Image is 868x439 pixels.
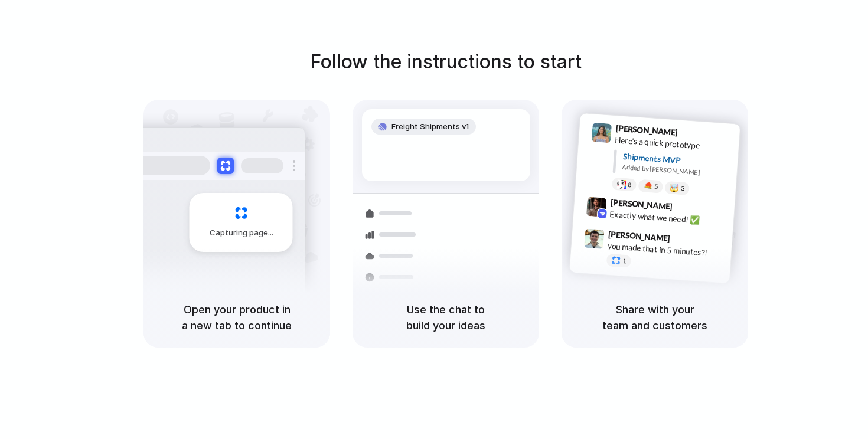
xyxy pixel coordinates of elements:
[622,162,730,179] div: Added by [PERSON_NAME]
[670,184,680,192] div: 🤯
[615,133,733,153] div: Here's a quick prototype
[576,302,734,333] h5: Share with your team and customers
[681,185,685,192] span: 3
[628,181,632,188] span: 8
[158,302,316,333] h5: Open your product in a new tab to continue
[391,121,469,133] span: Freight Shipments v1
[607,240,725,260] div: you made that in 5 minutes?!
[654,184,658,190] span: 5
[676,201,700,215] span: 9:42 AM
[622,150,732,169] div: Shipments MVP
[608,227,671,244] span: [PERSON_NAME]
[681,127,706,141] span: 9:41 AM
[674,233,698,247] span: 9:47 AM
[615,122,678,139] span: [PERSON_NAME]
[609,208,727,228] div: Exactly what we need! ✅
[310,48,582,76] h1: Follow the instructions to start
[610,196,673,213] span: [PERSON_NAME]
[367,302,525,333] h5: Use the chat to build your ideas
[622,258,626,264] span: 1
[210,227,275,239] span: Capturing page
